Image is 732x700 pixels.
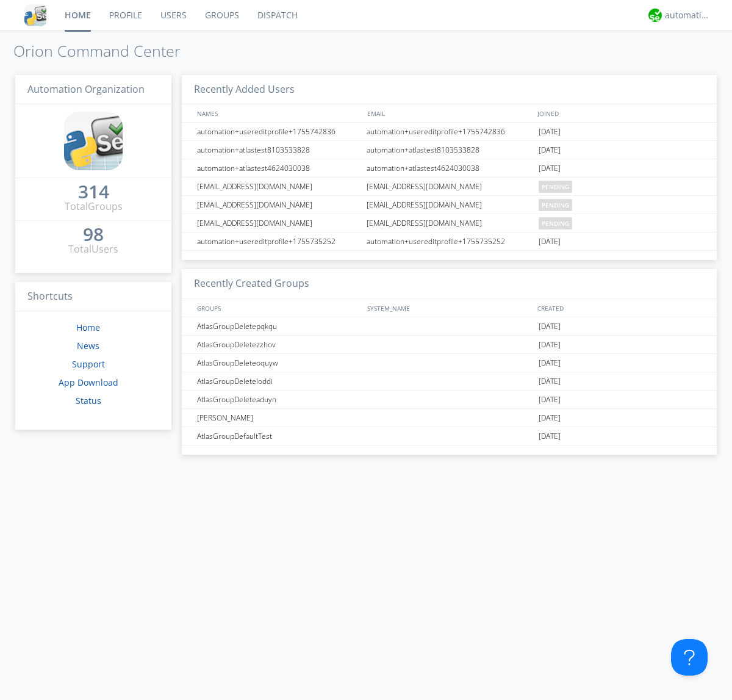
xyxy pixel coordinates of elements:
[182,391,717,409] a: AtlasGroupDeleteaduyn[DATE]
[194,196,363,214] div: [EMAIL_ADDRESS][DOMAIN_NAME]
[78,186,109,200] a: 314
[194,391,363,408] div: AtlasGroupDeleteaduyn
[77,340,99,352] a: News
[364,104,534,122] div: EMAIL
[182,178,717,196] a: [EMAIL_ADDRESS][DOMAIN_NAME][EMAIL_ADDRESS][DOMAIN_NAME]pending
[194,123,363,140] div: automation+usereditprofile+1755742836
[182,196,717,214] a: [EMAIL_ADDRESS][DOMAIN_NAME][EMAIL_ADDRESS][DOMAIN_NAME]pending
[182,75,717,105] h3: Recently Added Users
[182,123,717,141] a: automation+usereditprofile+1755742836automation+usereditprofile+1755742836[DATE]
[648,9,662,22] img: d2d01cd9b4174d08988066c6d424eccd
[539,123,561,141] span: [DATE]
[68,242,118,256] div: Total Users
[539,199,572,211] span: pending
[539,217,572,229] span: pending
[364,196,536,214] div: [EMAIL_ADDRESS][DOMAIN_NAME]
[64,112,123,170] img: cddb5a64eb264b2086981ab96f4c1ba7
[364,178,536,195] div: [EMAIL_ADDRESS][DOMAIN_NAME]
[78,186,109,198] div: 314
[194,409,363,427] div: [PERSON_NAME]
[539,354,561,372] span: [DATE]
[539,181,572,193] span: pending
[182,159,717,178] a: automation+atlastest4624030038automation+atlastest4624030038[DATE]
[194,233,363,250] div: automation+usereditprofile+1755735252
[539,372,561,391] span: [DATE]
[194,178,363,195] div: [EMAIL_ADDRESS][DOMAIN_NAME]
[364,214,536,232] div: [EMAIL_ADDRESS][DOMAIN_NAME]
[539,427,561,446] span: [DATE]
[194,427,363,445] div: AtlasGroupDefaultTest
[182,372,717,391] a: AtlasGroupDeleteloddi[DATE]
[364,123,536,140] div: automation+usereditprofile+1755742836
[665,9,711,21] div: automation+atlas
[83,228,104,240] div: 98
[182,409,717,427] a: [PERSON_NAME][DATE]
[539,391,561,409] span: [DATE]
[24,4,46,26] img: cddb5a64eb264b2086981ab96f4c1ba7
[83,228,104,242] a: 98
[539,336,561,354] span: [DATE]
[27,82,145,96] span: Automation Organization
[182,336,717,354] a: AtlasGroupDeletezzhov[DATE]
[364,141,536,159] div: automation+atlastest8103533828
[194,299,361,317] div: GROUPS
[194,317,363,335] div: AtlasGroupDeletepqkqu
[539,409,561,427] span: [DATE]
[182,427,717,446] a: AtlasGroupDefaultTest[DATE]
[72,358,105,370] a: Support
[182,354,717,372] a: AtlasGroupDeleteoquyw[DATE]
[182,233,717,251] a: automation+usereditprofile+1755735252automation+usereditprofile+1755735252[DATE]
[194,354,363,372] div: AtlasGroupDeleteoquyw
[182,269,717,299] h3: Recently Created Groups
[539,233,561,251] span: [DATE]
[76,395,101,406] a: Status
[364,159,536,177] div: automation+atlastest4624030038
[182,317,717,336] a: AtlasGroupDeletepqkqu[DATE]
[76,322,100,333] a: Home
[534,104,705,122] div: JOINED
[364,299,534,317] div: SYSTEM_NAME
[194,159,363,177] div: automation+atlastest4624030038
[59,377,118,388] a: App Download
[15,282,171,312] h3: Shortcuts
[364,233,536,250] div: automation+usereditprofile+1755735252
[65,200,123,214] div: Total Groups
[534,299,705,317] div: CREATED
[194,104,361,122] div: NAMES
[194,372,363,390] div: AtlasGroupDeleteloddi
[539,141,561,159] span: [DATE]
[194,336,363,353] div: AtlasGroupDeletezzhov
[194,214,363,232] div: [EMAIL_ADDRESS][DOMAIN_NAME]
[182,214,717,233] a: [EMAIL_ADDRESS][DOMAIN_NAME][EMAIL_ADDRESS][DOMAIN_NAME]pending
[671,639,708,676] iframe: Toggle Customer Support
[539,159,561,178] span: [DATE]
[182,141,717,159] a: automation+atlastest8103533828automation+atlastest8103533828[DATE]
[194,141,363,159] div: automation+atlastest8103533828
[539,317,561,336] span: [DATE]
